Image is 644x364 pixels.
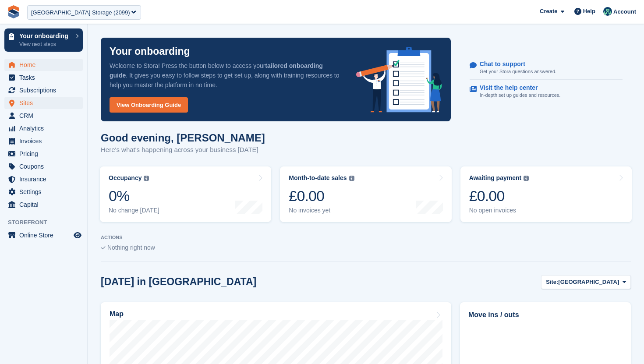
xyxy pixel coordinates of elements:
[356,47,442,113] img: onboarding-info-6c161a55d2c0e0a8cae90662b2fe09162a5109e8cc188191df67fb4f79e88e88.svg
[107,244,155,251] span: Nothing right now
[4,148,83,160] a: menu
[19,110,72,122] span: CRM
[109,174,142,182] div: Occupancy
[4,97,83,109] a: menu
[19,97,72,109] span: Sites
[469,187,529,205] div: £0.00
[460,166,632,222] a: Awaiting payment £0.00 No open invoices
[19,229,72,241] span: Online Store
[470,80,623,103] a: Visit the help center In-depth set up guides and resources.
[541,275,631,290] button: Site: [GEOGRAPHIC_DATA]
[19,59,72,71] span: Home
[468,310,623,320] h2: Move ins / outs
[4,229,83,241] a: menu
[349,176,354,181] img: icon-info-grey-7440780725fd019a000dd9b08b2336e03edf1995a4989e88bcd33f0948082b44.svg
[4,198,83,211] a: menu
[289,187,354,205] div: £0.00
[583,7,595,16] span: Help
[19,40,71,48] p: View next steps
[540,7,557,16] span: Create
[4,122,83,134] a: menu
[469,174,522,182] div: Awaiting payment
[72,230,83,240] a: Preview store
[4,28,83,52] a: Your onboarding View next steps
[101,246,106,250] img: blank_slate_check_icon-ba018cac091ee9be17c0a81a6c232d5eb81de652e7a59be601be346b1b6ddf79.svg
[31,8,130,17] div: [GEOGRAPHIC_DATA] Storage (2099)
[4,84,83,96] a: menu
[110,310,124,318] h2: Map
[19,135,72,147] span: Invoices
[558,278,619,286] span: [GEOGRAPHIC_DATA]
[19,71,72,84] span: Tasks
[19,198,72,211] span: Capital
[8,218,87,227] span: Storefront
[101,276,256,288] h2: [DATE] in [GEOGRAPHIC_DATA]
[480,60,549,68] p: Chat to support
[4,160,83,173] a: menu
[480,92,561,99] p: In-depth set up guides and resources.
[7,5,20,18] img: stora-icon-8386f47178a22dfd0bd8f6a31ec36ba5ce8667c1dd55bd0f319d3a0aa187defe.svg
[19,84,72,96] span: Subscriptions
[480,84,554,92] p: Visit the help center
[101,235,631,240] p: ACTIONS
[100,166,271,222] a: Occupancy 0% No change [DATE]
[470,56,623,80] a: Chat to support Get your Stora questions answered.
[19,148,72,160] span: Pricing
[289,174,347,182] div: Month-to-date sales
[4,173,83,185] a: menu
[19,122,72,134] span: Analytics
[4,71,83,84] a: menu
[19,173,72,185] span: Insurance
[109,187,159,205] div: 0%
[280,166,451,222] a: Month-to-date sales £0.00 No invoices yet
[19,186,72,198] span: Settings
[109,207,159,214] div: No change [DATE]
[19,33,71,39] p: Your onboarding
[101,132,265,144] h1: Good evening, [PERSON_NAME]
[469,207,529,214] div: No open invoices
[101,145,265,155] p: Here's what's happening across your business [DATE]
[480,68,556,75] p: Get your Stora questions answered.
[289,207,354,214] div: No invoices yet
[4,186,83,198] a: menu
[613,7,636,16] span: Account
[4,59,83,71] a: menu
[19,160,72,173] span: Coupons
[603,7,612,16] img: Jennifer Ofodile
[110,46,190,57] p: Your onboarding
[110,61,342,90] p: Welcome to Stora! Press the button below to access your . It gives you easy to follow steps to ge...
[4,110,83,122] a: menu
[524,176,529,181] img: icon-info-grey-7440780725fd019a000dd9b08b2336e03edf1995a4989e88bcd33f0948082b44.svg
[546,278,558,286] span: Site:
[110,97,188,113] a: View Onboarding Guide
[4,135,83,147] a: menu
[144,176,149,181] img: icon-info-grey-7440780725fd019a000dd9b08b2336e03edf1995a4989e88bcd33f0948082b44.svg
